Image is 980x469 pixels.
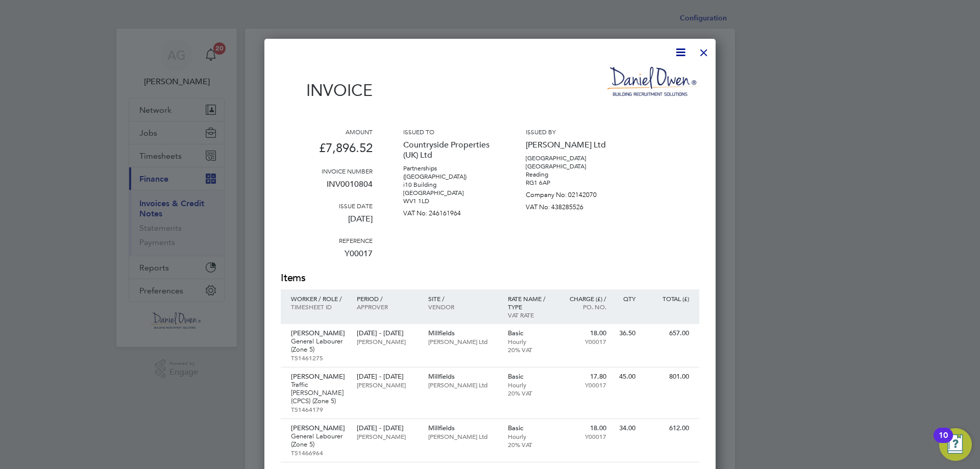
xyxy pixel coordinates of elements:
p: 34.00 [617,424,635,432]
p: [PERSON_NAME] Ltd [428,337,498,345]
p: Approver [357,303,418,311]
p: Basic [508,424,552,432]
p: [PERSON_NAME] [291,424,347,432]
p: [GEOGRAPHIC_DATA] [526,162,618,170]
div: 10 [939,435,948,449]
p: [PERSON_NAME] [357,432,418,440]
p: VAT rate [508,311,552,319]
p: [PERSON_NAME] [357,381,418,389]
p: [PERSON_NAME] [291,329,347,337]
img: danielowen-logo-remittance.png [607,67,699,96]
h3: Issued by [526,128,618,136]
p: Worker / Role / [291,294,347,303]
p: RG1 6AP [526,179,618,187]
p: 18.00 [562,424,606,432]
p: Basic [508,329,552,337]
p: TS1461275 [291,354,347,362]
p: 36.50 [617,329,635,337]
p: [PERSON_NAME] Ltd [428,381,498,389]
p: TS1466964 [291,449,347,457]
p: 801.00 [646,373,689,381]
p: TS1464179 [291,405,347,413]
p: Hourly [508,381,552,389]
p: Rate name / type [508,294,552,311]
p: 17.80 [562,373,606,381]
p: Y00017 [562,432,606,440]
p: 20% VAT [508,389,552,397]
p: Basic [508,373,552,381]
p: 20% VAT [508,345,552,354]
p: [DATE] - [DATE] [357,329,418,337]
p: Hourly [508,337,552,345]
p: i10 Building [403,181,495,189]
p: [GEOGRAPHIC_DATA] [526,154,618,162]
h3: Amount [281,128,373,136]
p: 18.00 [562,329,606,337]
p: 45.00 [617,373,635,381]
p: Hourly [508,432,552,440]
p: Millfields [428,424,498,432]
p: [DATE] - [DATE] [357,373,418,381]
p: 612.00 [646,424,689,432]
p: Y00017 [281,244,373,271]
p: [PERSON_NAME] [291,373,347,381]
p: £7,896.52 [281,136,373,167]
p: INV0010804 [281,175,373,202]
p: Charge (£) / [562,294,606,303]
p: [PERSON_NAME] Ltd [428,432,498,440]
h3: Reference [281,236,373,244]
p: [GEOGRAPHIC_DATA] [403,189,495,197]
p: QTY [617,294,635,303]
p: Total (£) [646,294,689,303]
p: General Labourer (Zone 5) [291,432,347,449]
p: Millfields [428,373,498,381]
p: [PERSON_NAME] Ltd [526,136,618,154]
h3: Issued to [403,128,495,136]
p: VAT No: 246161964 [403,205,495,217]
p: Site / [428,294,498,303]
p: [DATE] [281,210,373,236]
p: Vendor [428,303,498,311]
p: Company No: 02142070 [526,187,618,199]
p: Timesheet ID [291,303,347,311]
p: Countryside Properties (UK) Ltd [403,136,495,164]
p: [PERSON_NAME] [357,337,418,345]
p: VAT No: 438285526 [526,199,618,211]
p: [DATE] - [DATE] [357,424,418,432]
p: Partnerships ([GEOGRAPHIC_DATA]) [403,164,495,181]
button: Open Resource Center, 10 new notifications [939,428,972,461]
p: 657.00 [646,329,689,337]
p: Traffic [PERSON_NAME] (CPCS) (Zone 5) [291,381,347,405]
p: Y00017 [562,381,606,389]
p: General Labourer (Zone 5) [291,337,347,354]
p: Y00017 [562,337,606,345]
p: 20% VAT [508,440,552,449]
h1: Invoice [281,81,373,100]
p: Reading [526,170,618,179]
h2: Items [281,271,699,285]
p: Po. No. [562,303,606,311]
h3: Issue date [281,202,373,210]
p: Millfields [428,329,498,337]
p: Period / [357,294,418,303]
h3: Invoice number [281,167,373,175]
p: WV1 1LD [403,197,495,205]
